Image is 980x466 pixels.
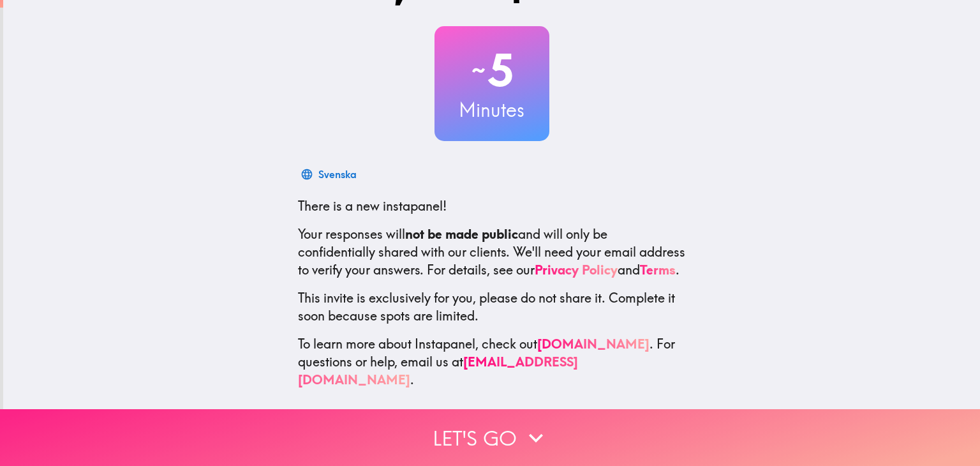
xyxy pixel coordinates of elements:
[535,262,618,278] a: Privacy Policy
[405,226,518,242] b: not be made public
[298,354,578,387] a: [EMAIL_ADDRESS][DOMAIN_NAME]
[298,335,686,389] p: To learn more about Instapanel, check out . For questions or help, email us at .
[537,336,650,352] a: [DOMAIN_NAME]
[298,198,447,214] span: There is a new instapanel!
[298,225,686,279] p: Your responses will and will only be confidentially shared with our clients. We'll need your emai...
[298,162,362,187] button: Svenska
[318,165,357,183] div: Svenska
[298,289,686,325] p: This invite is exclusively for you, please do not share it. Complete it soon because spots are li...
[640,262,676,278] a: Terms
[434,44,549,96] h2: 5
[434,96,549,123] h3: Minutes
[470,51,487,89] span: ~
